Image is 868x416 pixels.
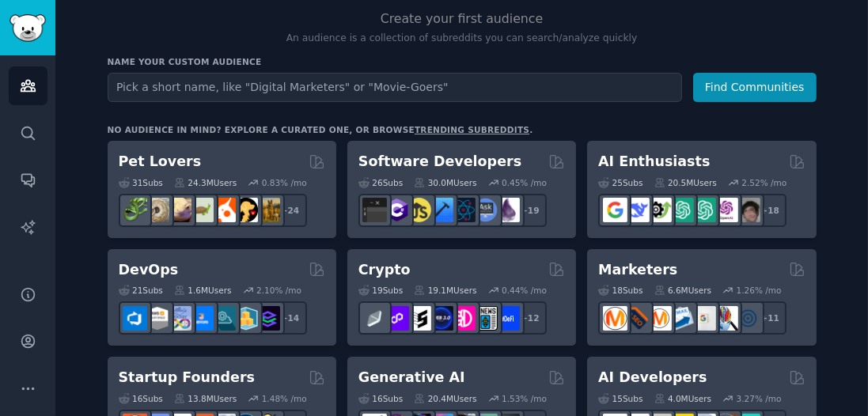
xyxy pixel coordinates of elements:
div: 18 Sub s [598,285,642,296]
img: googleads [692,306,716,331]
img: csharp [385,198,409,222]
img: iOSProgramming [429,198,453,222]
img: PlatformEngineers [256,306,280,331]
h3: Name your custom audience [108,56,817,67]
img: herpetology [123,198,147,222]
img: cockatiel [211,198,236,222]
img: ArtificalIntelligence [736,198,760,222]
div: 6.6M Users [654,285,712,296]
div: 30.0M Users [414,177,476,188]
h2: AI Developers [598,368,707,388]
img: dogbreed [256,198,280,222]
h2: Pet Lovers [119,152,202,172]
img: web3 [429,306,453,331]
h2: Marketers [598,260,677,280]
div: 13.8M Users [174,393,237,404]
div: 26 Sub s [358,177,403,188]
p: An audience is a collection of subreddits you can search/analyze quickly [108,32,817,46]
img: chatgpt_promptDesign [669,198,694,222]
div: 1.26 % /mo [737,285,782,296]
img: Emailmarketing [669,306,694,331]
h2: Software Developers [358,152,521,172]
div: 31 Sub s [119,177,163,188]
h2: Create your first audience [108,9,817,29]
div: 20.4M Users [414,393,476,404]
div: + 18 [753,194,787,227]
div: 15 Sub s [598,393,642,404]
div: 21 Sub s [119,285,163,296]
div: 19 Sub s [358,285,403,296]
img: content_marketing [603,306,627,331]
img: defi_ [495,306,520,331]
div: + 14 [274,301,307,335]
div: 0.44 % /mo [502,285,547,296]
img: GummySearch logo [9,14,46,42]
div: + 24 [274,194,307,227]
img: defiblockchain [451,306,476,331]
img: DeepSeek [625,198,650,222]
h2: DevOps [119,260,179,280]
img: GoogleGeminiAI [603,198,627,222]
img: AWS_Certified_Experts [145,306,169,331]
div: + 19 [514,194,547,227]
h2: Startup Founders [119,368,255,388]
div: 2.52 % /mo [741,177,787,188]
div: 1.48 % /mo [262,393,307,404]
img: ethstaker [407,306,431,331]
h2: Generative AI [358,368,465,388]
div: 4.0M Users [654,393,712,404]
h2: Crypto [358,260,411,280]
div: + 12 [514,301,547,335]
img: azuredevops [123,306,147,331]
h2: AI Enthusiasts [598,152,710,172]
div: + 11 [753,301,787,335]
img: bigseo [625,306,650,331]
img: OpenAIDev [714,198,738,222]
img: software [362,198,387,222]
img: AItoolsCatalog [647,198,672,222]
div: 3.27 % /mo [737,393,782,404]
div: 24.3M Users [174,177,237,188]
img: reactnative [451,198,476,222]
img: OnlineMarketing [736,306,760,331]
button: Find Communities [693,73,817,102]
div: 0.83 % /mo [262,177,307,188]
div: 0.45 % /mo [502,177,547,188]
img: turtle [189,198,214,222]
div: 25 Sub s [598,177,642,188]
div: 16 Sub s [119,393,163,404]
img: AskMarketing [647,306,672,331]
img: leopardgeckos [167,198,191,222]
input: Pick a short name, like "Digital Marketers" or "Movie-Goers" [108,73,682,102]
img: chatgpt_prompts_ [692,198,716,222]
img: PetAdvice [233,198,258,222]
img: CryptoNews [473,306,498,331]
img: Docker_DevOps [167,306,191,331]
img: ethfinance [362,306,387,331]
div: 1.6M Users [174,285,232,296]
img: platformengineering [211,306,236,331]
div: No audience in mind? Explore a curated one, or browse . [108,124,533,135]
img: DevOpsLinks [189,306,214,331]
img: AskComputerScience [473,198,498,222]
img: elixir [495,198,520,222]
div: 2.10 % /mo [256,285,301,296]
div: 20.5M Users [654,177,717,188]
img: aws_cdk [233,306,258,331]
a: trending subreddits [415,125,529,134]
div: 16 Sub s [358,393,403,404]
img: 0xPolygon [385,306,409,331]
img: learnjavascript [407,198,431,222]
img: MarketingResearch [714,306,738,331]
img: ballpython [145,198,169,222]
div: 1.53 % /mo [502,393,547,404]
div: 19.1M Users [414,285,476,296]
